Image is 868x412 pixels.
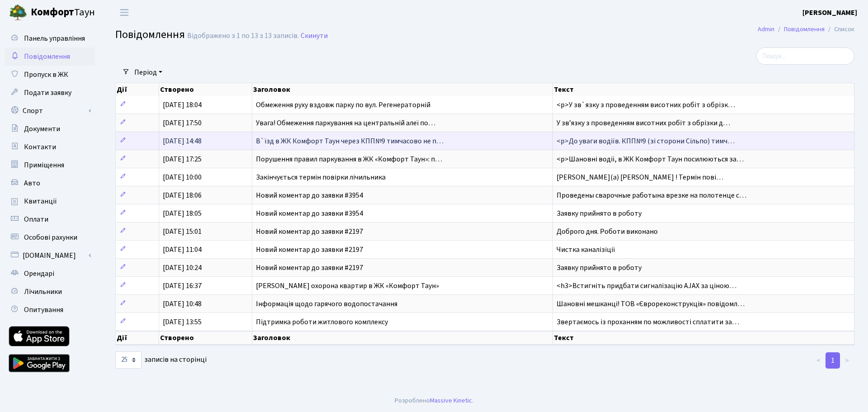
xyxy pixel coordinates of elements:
[5,228,95,246] a: Особові рахунки
[5,246,95,265] a: [DOMAIN_NAME]
[115,27,185,43] span: Повідомлення
[5,301,95,319] a: Опитування
[187,32,299,40] div: Відображено з 1 по 13 з 13 записів.
[557,190,746,200] span: Проведены сварочные работына врезке на полотенце с…
[802,8,857,18] b: [PERSON_NAME]
[116,83,159,96] th: Дії
[113,5,136,20] button: Переключити навігацію
[784,24,825,34] a: Повідомлення
[557,227,658,237] span: Доброго дня. Роботи виконано
[256,227,363,237] span: Новий коментар до заявки #2197
[115,351,207,369] label: записів на сторінці
[256,172,386,182] span: Закінчується термін повірки лічильника
[557,245,615,255] span: Чистка каналізіції
[802,7,857,18] a: [PERSON_NAME]
[557,172,723,182] span: [PERSON_NAME](а) [PERSON_NAME] ! Термін пові…
[116,331,159,345] th: Дії
[24,70,68,80] span: Пропуск в ЖК
[163,100,202,110] span: [DATE] 18:04
[5,265,95,283] a: Орендарі
[826,352,840,369] a: 1
[24,124,60,134] span: Документи
[5,156,95,174] a: Приміщення
[557,118,730,128] span: У звʼязку з проведенням висотних робіт з обрізки д…
[252,331,553,345] th: Заголовок
[553,331,854,345] th: Текст
[31,5,74,19] b: Комфорт
[24,232,77,242] span: Особові рахунки
[557,136,735,146] span: <p>До уваги водіїв. КПП№9 (зі сторони Сільпо) тимч…
[163,317,202,327] span: [DATE] 13:55
[825,24,854,34] li: Список
[756,47,854,65] input: Пошук...
[557,154,744,164] span: <p>Шановні водії, в ЖК Комфорт Таун посилюються за…
[553,83,854,96] th: Текст
[5,138,95,156] a: Контакти
[5,66,95,84] a: Пропуск в ЖК
[5,47,95,66] a: Повідомлення
[163,172,202,182] span: [DATE] 10:00
[24,178,40,188] span: Авто
[256,299,397,309] span: Інформація щодо гарячого водопостачання
[9,4,27,22] img: logo.png
[24,160,64,170] span: Приміщення
[5,210,95,228] a: Оплати
[24,269,54,279] span: Орендарі
[131,65,166,80] a: Період
[430,396,472,405] a: Massive Kinetic
[163,154,202,164] span: [DATE] 17:25
[5,84,95,102] a: Подати заявку
[557,299,745,309] span: Шановні мешканці! ТОВ «Єврореконструкція» повідомл…
[24,196,57,206] span: Квитанції
[395,396,473,406] div: Розроблено .
[256,208,363,218] span: Новий коментар до заявки #3954
[256,190,363,200] span: Новий коментар до заявки #3954
[557,263,642,273] span: Заявку прийнято в роботу
[557,208,642,218] span: Заявку прийнято в роботу
[163,227,202,237] span: [DATE] 15:01
[256,136,443,146] span: В`їзд в ЖК Комфорт Таун через КПП№9 тимчасово не п…
[256,100,430,110] span: Обмеження руху вздовж парку по вул. Регенераторній
[256,118,435,128] span: Увага! Обмеження паркування на центральній алеї по…
[557,281,736,291] span: <h3>Встигніть придбати сигналізацію AJAX за ціною…
[163,263,202,273] span: [DATE] 10:24
[557,100,735,110] span: <p>У зв`язку з проведенням висотних робіт з обрізк…
[256,317,388,327] span: Підтримка роботи житлового комплексу
[163,245,202,255] span: [DATE] 11:04
[5,192,95,210] a: Квитанції
[24,88,71,98] span: Подати заявку
[24,305,63,315] span: Опитування
[5,29,95,47] a: Панель управління
[163,136,202,146] span: [DATE] 14:48
[301,32,328,40] a: Скинути
[744,20,868,39] nav: breadcrumb
[256,263,363,273] span: Новий коментар до заявки #2197
[159,331,252,345] th: Створено
[115,351,142,369] select: записів на сторінці
[163,190,202,200] span: [DATE] 18:06
[163,118,202,128] span: [DATE] 17:50
[5,283,95,301] a: Лічильники
[163,299,202,309] span: [DATE] 10:48
[557,317,739,327] span: Звертаємось із проханням по можливості сплатити за…
[5,120,95,138] a: Документи
[256,245,363,255] span: Новий коментар до заявки #2197
[24,214,48,224] span: Оплати
[159,83,252,96] th: Створено
[24,287,62,297] span: Лічильники
[256,154,442,164] span: Порушення правил паркування в ЖК «Комфорт Таун»: п…
[252,83,553,96] th: Заголовок
[163,281,202,291] span: [DATE] 16:37
[31,5,95,20] span: Таун
[24,33,85,43] span: Панель управління
[5,174,95,192] a: Авто
[163,208,202,218] span: [DATE] 18:05
[758,24,774,34] a: Admin
[24,142,56,152] span: Контакти
[5,102,95,120] a: Спорт
[256,281,439,291] span: [PERSON_NAME] охорона квартир в ЖК «Комфорт Таун»
[24,52,70,62] span: Повідомлення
